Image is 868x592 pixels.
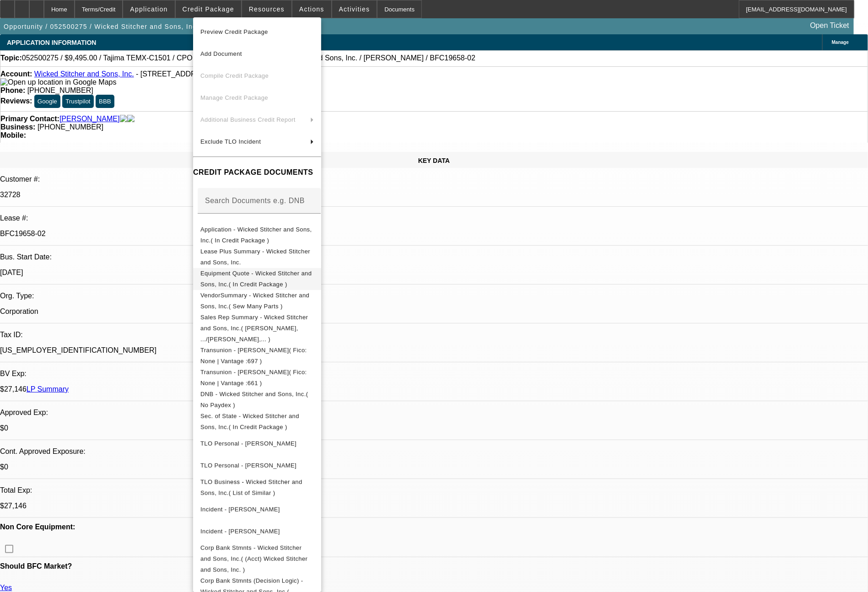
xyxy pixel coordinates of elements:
[200,440,297,447] span: TLO Personal - [PERSON_NAME]
[193,224,321,246] button: Application - Wicked Stitcher and Sons, Inc.( In Credit Package )
[200,391,308,409] span: DNB - Wicked Stitcher and Sons, Inc.( No Paydex )
[193,367,321,389] button: Transunion - Lee, Jennifer( Fico: None | Vantage :661 )
[200,347,307,365] span: Transunion - [PERSON_NAME]( Fico: None | Vantage :697 )
[193,312,321,345] button: Sales Rep Summary - Wicked Stitcher and Sons, Inc.( Wesolowski, .../Wesolowski,... )
[193,411,321,433] button: Sec. of State - Wicked Stitcher and Sons, Inc.( In Credit Package )
[193,499,321,521] button: Incident - Lee, Bobby
[193,477,321,499] button: TLO Business - Wicked Stitcher and Sons, Inc.( List of Similar )
[193,345,321,367] button: Transunion - Lee, Bobby( Fico: None | Vantage :697 )
[200,413,299,431] span: Sec. of State - Wicked Stitcher and Sons, Inc.( In Credit Package )
[193,167,321,178] h4: CREDIT PACKAGE DOCUMENTS
[193,433,321,455] button: TLO Personal - Lee, Bobby
[200,50,242,57] span: Add Document
[193,455,321,477] button: TLO Personal - Lee, Jennifer
[193,389,321,411] button: DNB - Wicked Stitcher and Sons, Inc.( No Paydex )
[193,246,321,268] button: Lease Plus Summary - Wicked Stitcher and Sons, Inc.
[200,248,310,266] span: Lease Plus Summary - Wicked Stitcher and Sons, Inc.
[200,528,280,535] span: Incident - [PERSON_NAME]
[200,226,312,244] span: Application - Wicked Stitcher and Sons, Inc.( In Credit Package )
[200,292,309,310] span: VendorSummary - Wicked Stitcher and Sons, Inc.( Sew Many Parts )
[200,28,268,35] span: Preview Credit Package
[200,138,261,145] span: Exclude TLO Incident
[200,314,308,343] span: Sales Rep Summary - Wicked Stitcher and Sons, Inc.( [PERSON_NAME], .../[PERSON_NAME],... )
[200,506,280,513] span: Incident - [PERSON_NAME]
[193,290,321,312] button: VendorSummary - Wicked Stitcher and Sons, Inc.( Sew Many Parts )
[200,369,307,387] span: Transunion - [PERSON_NAME]( Fico: None | Vantage :661 )
[200,462,297,469] span: TLO Personal - [PERSON_NAME]
[200,479,302,496] span: TLO Business - Wicked Stitcher and Sons, Inc.( List of Similar )
[193,521,321,543] button: Incident - Lee, Jennifer
[193,543,321,576] button: Corp Bank Stmnts - Wicked Stitcher and Sons, Inc.( (Acct) Wicked Stitcher and Sons, Inc. )
[193,268,321,290] button: Equipment Quote - Wicked Stitcher and Sons, Inc.( In Credit Package )
[205,197,305,205] mat-label: Search Documents e.g. DNB
[200,270,312,288] span: Equipment Quote - Wicked Stitcher and Sons, Inc.( In Credit Package )
[200,544,307,573] span: Corp Bank Stmnts - Wicked Stitcher and Sons, Inc.( (Acct) Wicked Stitcher and Sons, Inc. )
